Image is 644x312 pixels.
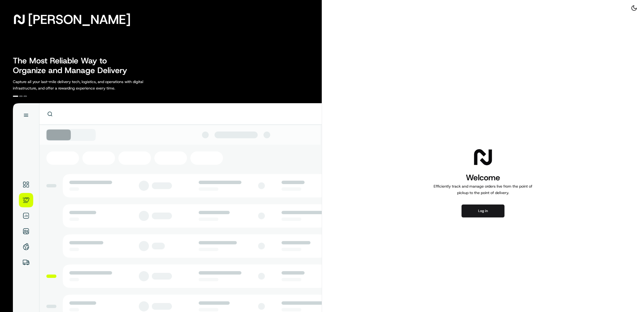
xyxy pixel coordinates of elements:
[13,56,133,75] h2: The Most Reliable Way to Organize and Manage Delivery
[28,14,131,25] span: [PERSON_NAME]
[431,183,535,196] p: Efficiently track and manage orders live from the point of pickup to the point of delivery.
[13,78,167,91] p: Capture all your last-mile delivery tech, logistics, and operations with digital infrastructure, ...
[462,205,504,217] button: Log in
[431,172,535,183] h1: Welcome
